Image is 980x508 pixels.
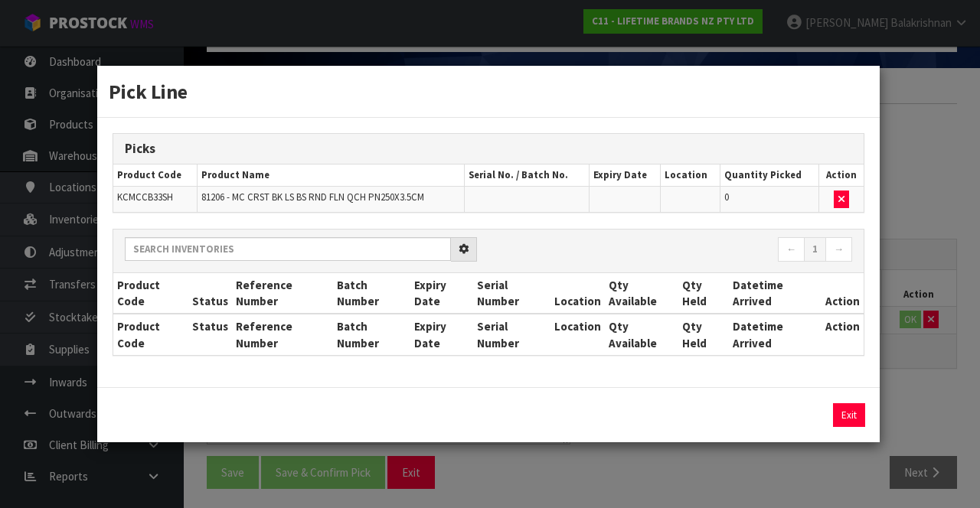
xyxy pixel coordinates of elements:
th: Qty Held [678,273,729,314]
span: KCMCCB33SH [117,190,173,204]
a: → [825,237,852,262]
nav: Page navigation [500,237,852,264]
a: ← [778,237,805,262]
h3: Pick Line [109,77,868,106]
th: Reference Number [232,273,333,314]
h3: Picks [125,142,852,156]
th: Status [188,273,232,314]
input: Search inventories [125,237,451,261]
span: 0 [724,190,729,204]
th: Product Name [197,164,464,187]
th: Action [822,314,864,355]
th: Action [822,273,864,314]
th: Serial Number [473,314,550,355]
th: Qty Held [678,314,729,355]
th: Reference Number [232,314,333,355]
th: Expiry Date [589,164,661,187]
th: Qty Available [605,273,679,314]
th: Batch Number [333,273,410,314]
th: Product Code [113,314,188,355]
th: Expiry Date [410,273,474,314]
th: Datetime Arrived [729,273,822,314]
span: 81206 - MC CRST BK LS BS RND FLN QCH PN250X3.5CM [201,190,424,204]
th: Batch Number [333,314,410,355]
th: Expiry Date [410,314,474,355]
th: Location [550,314,605,355]
th: Serial No. / Batch No. [464,164,589,187]
button: Exit [833,403,865,427]
th: Product Code [113,164,197,187]
th: Datetime Arrived [729,314,822,355]
th: Location [661,164,720,187]
th: Location [550,273,605,314]
a: 1 [804,237,826,262]
th: Status [188,314,232,355]
th: Qty Available [605,314,679,355]
th: Serial Number [473,273,550,314]
th: Quantity Picked [720,164,818,187]
th: Action [819,164,864,187]
th: Product Code [113,273,188,314]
